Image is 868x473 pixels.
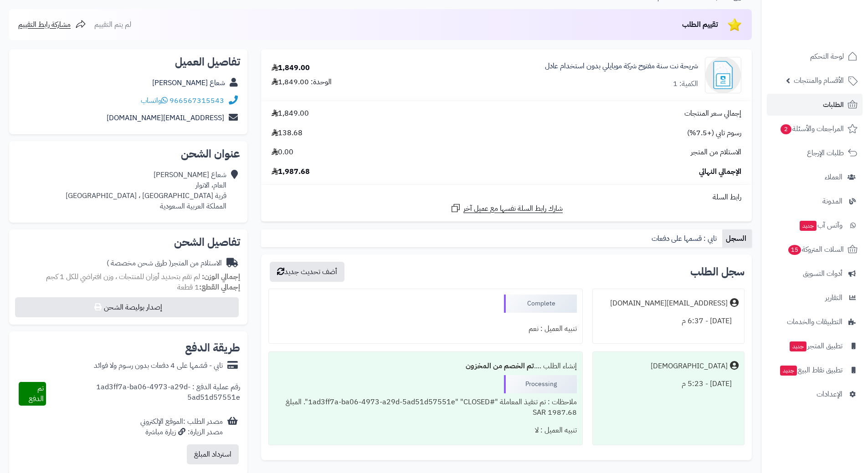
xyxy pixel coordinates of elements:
a: واتساب [141,95,168,106]
span: المراجعات والأسئلة [780,122,844,135]
a: السلات المتروكة15 [767,239,863,260]
span: التطبيقات والخدمات [787,315,842,328]
a: 966567315543 [169,95,224,106]
span: شارك رابط السلة نفسها مع عميل آخر [463,203,563,214]
div: رقم عملية الدفع : 1ad3ff7a-ba06-4973-a29d-5ad51d57551e [46,382,240,406]
span: المدونة [822,195,842,208]
span: 0.00 [272,147,293,158]
div: رابط السلة [265,192,748,203]
span: لم يتم التقييم [94,19,131,30]
span: جديد [780,366,797,376]
a: تابي : قسمها على دفعات [648,229,722,248]
a: طلبات الإرجاع [767,142,863,164]
span: الأقسام والمنتجات [794,74,844,87]
div: [EMAIL_ADDRESS][DOMAIN_NAME] [610,298,728,309]
div: تابي - قسّمها على 4 دفعات بدون رسوم ولا فوائد [94,361,223,371]
span: جديد [800,221,817,231]
img: 1724162032-Generic-SIM-450x450-90x90.png [705,57,741,93]
a: لوحة التحكم [767,46,863,67]
span: تم الدفع [29,383,44,404]
div: شعاع [PERSON_NAME] العام، الانوار قرية [GEOGRAPHIC_DATA] ، [GEOGRAPHIC_DATA] المملكة العربية السع... [66,170,226,211]
span: لوحة التحكم [810,50,844,63]
a: شارك رابط السلة نفسها مع عميل آخر [450,203,563,214]
a: التقارير [767,287,863,309]
div: مصدر الطلب :الموقع الإلكتروني [140,417,223,437]
a: السجل [722,229,752,248]
span: جديد [790,341,806,351]
div: [DEMOGRAPHIC_DATA] [651,361,728,371]
a: المدونة [767,190,863,212]
a: شريحة نت سنة مفتوح شركة موبايلي بدون استخدام عادل [545,61,698,71]
span: لم تقم بتحديد أوزان للمنتجات ، وزن افتراضي للكل 1 كجم [46,271,200,282]
h2: عنوان الشحن [16,148,240,159]
span: تطبيق نقاط البيع [779,364,842,376]
div: 1,849.00 [272,63,310,73]
span: مشاركة رابط التقييم [18,19,71,30]
span: السلات المتروكة [787,243,844,256]
div: الاستلام من المتجر [107,258,222,269]
a: الطلبات [767,94,863,116]
span: تقييم الطلب [682,19,718,30]
span: الاستلام من المتجر [691,147,741,158]
h2: طريقة الدفع [185,342,240,353]
div: [DATE] - 6:37 م [598,312,739,330]
div: إنشاء الطلب .... [274,357,576,375]
small: 1 قطعة [177,282,240,293]
span: الإجمالي النهائي [699,167,741,177]
a: الإعدادات [767,383,863,405]
div: ملاحظات : تم تنفيذ المعاملة "#1ad3ff7a-ba06-4973-a29d-5ad51d57551e" "CLOSED". المبلغ 1987.68 SAR [274,393,576,422]
span: الإعدادات [817,388,842,401]
div: تنبيه العميل : نعم [274,320,576,338]
span: 1,987.68 [272,167,310,177]
span: تطبيق المتجر [789,340,842,352]
button: استرداد المبلغ [187,444,239,464]
div: تنبيه العميل : لا [274,422,576,439]
a: التطبيقات والخدمات [767,311,863,333]
b: تم الخصم من المخزون [466,361,534,371]
h3: سجل الطلب [690,266,745,277]
span: 15 [788,245,801,255]
button: إصدار بوليصة الشحن [15,297,239,317]
a: تطبيق المتجرجديد [767,335,863,357]
div: الكمية: 1 [673,79,698,89]
span: رسوم تابي (+7.5%) [687,128,741,138]
img: logo-2.png [806,25,859,44]
a: مشاركة رابط التقييم [18,19,86,30]
a: وآتس آبجديد [767,214,863,236]
span: وآتس آب [799,219,842,232]
strong: إجمالي القطع: [199,282,240,293]
div: Processing [504,375,577,393]
a: أدوات التسويق [767,263,863,285]
span: الطلبات [823,98,844,111]
a: العملاء [767,166,863,188]
span: أدوات التسويق [803,267,842,280]
span: العملاء [825,171,842,183]
span: 2 [781,124,791,134]
a: شعاع [PERSON_NAME] [152,77,225,88]
a: [EMAIL_ADDRESS][DOMAIN_NAME] [107,112,224,123]
span: ( طرق شحن مخصصة ) [107,258,171,269]
a: تطبيق نقاط البيعجديد [767,359,863,381]
div: مصدر الزيارة: زيارة مباشرة [140,427,223,437]
div: Complete [504,295,577,313]
span: 138.68 [272,128,303,138]
h2: تفاصيل العميل [16,56,240,67]
button: أضف تحديث جديد [270,262,344,282]
span: 1,849.00 [272,108,309,119]
span: التقارير [825,291,842,304]
div: [DATE] - 5:23 م [598,375,739,393]
a: المراجعات والأسئلة2 [767,118,863,140]
span: إجمالي سعر المنتجات [684,108,741,119]
h2: تفاصيل الشحن [16,237,240,248]
strong: إجمالي الوزن: [202,271,240,282]
span: طلبات الإرجاع [807,147,844,159]
div: الوحدة: 1,849.00 [272,77,332,87]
